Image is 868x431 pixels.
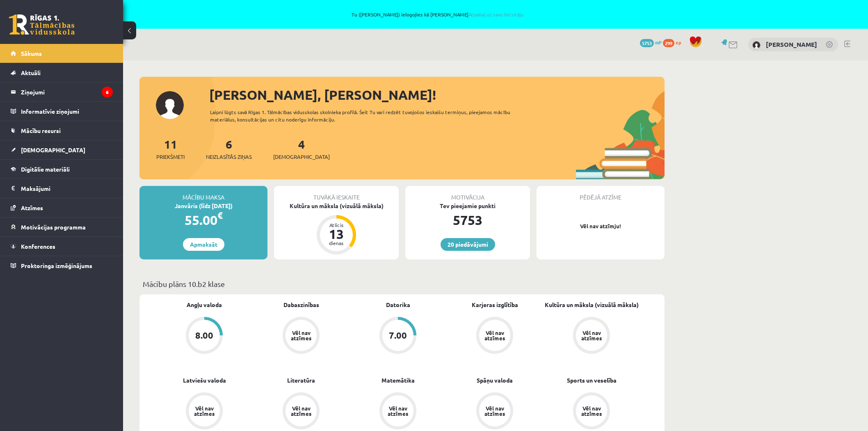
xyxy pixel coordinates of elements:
[206,137,252,161] a: 6Neizlasītās ziņas
[217,209,223,221] span: €
[253,392,349,431] a: Vēl nav atzīmes
[324,222,349,227] div: Atlicis
[274,202,399,210] div: Kultūra un māksla (vizuālā māksla)
[21,83,113,101] legend: Ziņojumi
[11,63,113,82] a: Aktuāli
[483,406,506,416] div: Vēl nav atzīmes
[9,14,75,35] a: Rīgas 1. Tālmācības vidusskola
[640,39,654,47] span: 5753
[209,85,665,105] div: [PERSON_NAME], [PERSON_NAME]!
[405,210,530,230] div: 5753
[94,12,781,17] span: Tu ([PERSON_NAME]) ielogojies kā [PERSON_NAME]
[210,108,525,123] div: Laipni lūgts savā Rīgas 1. Tālmācības vidusskolas skolnieka profilā. Šeit Tu vari redzēt tuvojošo...
[389,331,407,340] div: 7.00
[543,317,640,355] a: Vēl nav atzīmes
[274,186,399,202] div: Tuvākā ieskaite
[195,331,213,340] div: 8.00
[21,146,85,154] span: [DEMOGRAPHIC_DATA]
[11,218,113,236] a: Motivācijas programma
[21,69,41,76] span: Aktuāli
[676,39,681,46] span: xp
[11,256,113,275] a: Proktoringa izmēģinājums
[253,317,349,355] a: Vēl nav atzīmes
[21,165,70,173] span: Digitālie materiāli
[441,238,495,251] a: 20 piedāvājumi
[273,137,330,161] a: 4[DEMOGRAPHIC_DATA]
[537,186,665,202] div: Pēdējā atzīme
[102,87,113,98] i: 6
[290,330,313,341] div: Vēl nav atzīmes
[324,227,349,241] div: 13
[349,392,446,431] a: Vēl nav atzīmes
[143,278,661,289] p: Mācību plāns 10.b2 klase
[446,317,543,355] a: Vēl nav atzīmes
[468,11,524,18] a: Atpakaļ uz savu lietotāju
[483,330,506,341] div: Vēl nav atzīmes
[752,41,761,49] img: Ardis Slakteris
[139,202,267,210] div: Janvāris (līdz [DATE])
[663,39,685,46] a: 299 xp
[580,330,603,341] div: Vēl nav atzīmes
[446,392,543,431] a: Vēl nav atzīmes
[273,153,330,161] span: [DEMOGRAPHIC_DATA]
[11,198,113,217] a: Atzīmes
[21,50,42,57] span: Sākums
[386,300,410,309] a: Datorika
[11,44,113,63] a: Sākums
[21,102,113,121] legend: Informatīvie ziņojumi
[405,186,530,202] div: Motivācija
[324,241,349,245] div: dienas
[655,39,662,46] span: mP
[206,153,252,161] span: Neizlasītās ziņas
[183,376,226,385] a: Latviešu valoda
[21,179,113,198] legend: Maksājumi
[21,127,61,134] span: Mācību resursi
[21,243,55,250] span: Konferences
[11,102,113,121] a: Informatīvie ziņojumi
[567,376,617,385] a: Sports un veselība
[766,40,817,48] a: [PERSON_NAME]
[541,222,660,230] p: Vēl nav atzīmju!
[640,39,662,46] a: 5753 mP
[21,223,86,231] span: Motivācijas programma
[405,202,530,210] div: Tev pieejamie punkti
[381,376,415,385] a: Matemātika
[287,376,315,385] a: Literatūra
[663,39,674,47] span: 299
[386,406,409,416] div: Vēl nav atzīmes
[21,204,43,211] span: Atzīmes
[156,392,253,431] a: Vēl nav atzīmes
[11,121,113,140] a: Mācību resursi
[477,376,513,385] a: Spāņu valoda
[156,317,253,355] a: 8.00
[11,179,113,198] a: Maksājumi
[193,406,216,416] div: Vēl nav atzīmes
[274,202,399,256] a: Kultūra un māksla (vizuālā māksla) Atlicis 13 dienas
[183,238,224,251] a: Apmaksāt
[156,153,185,161] span: Priekšmeti
[472,300,518,309] a: Karjeras izglītība
[11,160,113,179] a: Digitālie materiāli
[290,406,313,416] div: Vēl nav atzīmes
[543,392,640,431] a: Vēl nav atzīmes
[139,210,267,230] div: 55.00
[139,186,267,202] div: Mācību maksa
[580,406,603,416] div: Vēl nav atzīmes
[156,137,185,161] a: 11Priekšmeti
[349,317,446,355] a: 7.00
[187,300,222,309] a: Angļu valoda
[11,140,113,159] a: [DEMOGRAPHIC_DATA]
[283,300,319,309] a: Dabaszinības
[545,300,639,309] a: Kultūra un māksla (vizuālā māksla)
[11,83,113,101] a: Ziņojumi6
[11,237,113,256] a: Konferences
[21,262,92,269] span: Proktoringa izmēģinājums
